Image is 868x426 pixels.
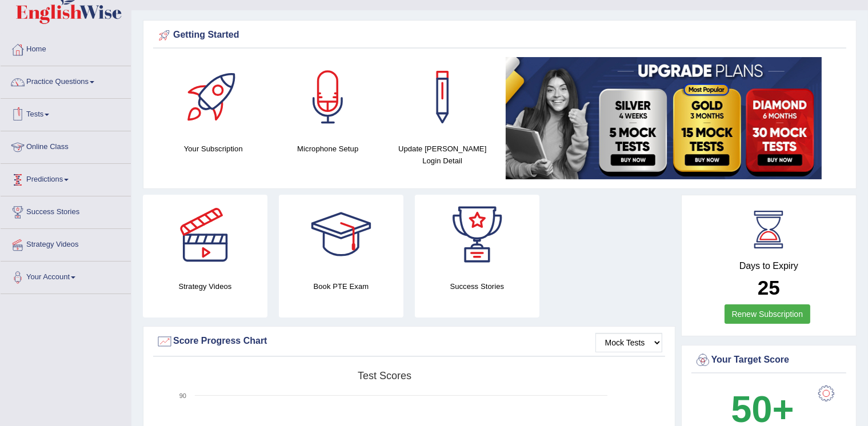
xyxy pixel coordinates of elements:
[1,229,131,258] a: Strategy Videos
[694,352,843,369] div: Your Target Score
[1,34,131,62] a: Home
[725,304,811,324] a: Renew Subscription
[1,164,131,192] a: Predictions
[415,280,539,292] h4: Success Stories
[156,27,843,44] div: Getting Started
[162,143,265,155] h4: Your Subscription
[506,57,822,179] img: small5.jpg
[277,143,380,155] h4: Microphone Setup
[391,143,494,167] h4: Update [PERSON_NAME] Login Detail
[694,261,843,271] h4: Days to Expiry
[758,276,780,299] b: 25
[1,66,131,95] a: Practice Questions
[143,280,267,292] h4: Strategy Videos
[1,99,131,127] a: Tests
[179,392,186,399] text: 90
[1,262,131,290] a: Your Account
[358,370,411,381] tspan: Test scores
[1,131,131,160] a: Online Class
[156,333,662,350] div: Score Progress Chart
[1,196,131,225] a: Success Stories
[279,280,403,292] h4: Book PTE Exam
